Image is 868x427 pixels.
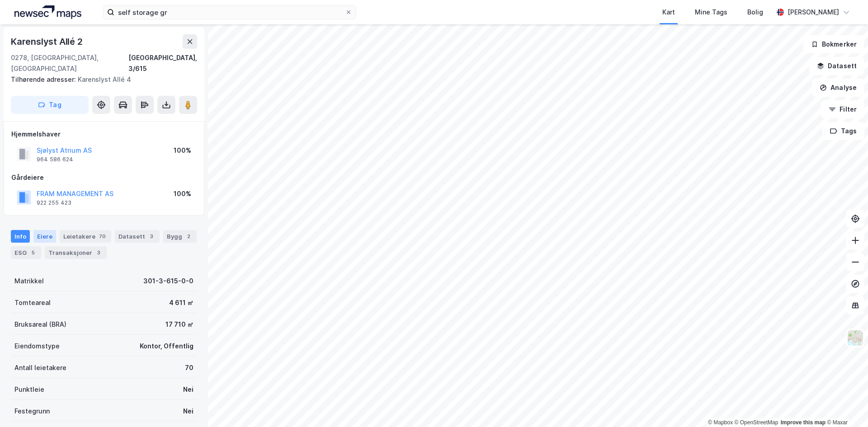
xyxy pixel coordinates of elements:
div: Transaksjoner [45,246,107,259]
div: Nei [183,384,193,395]
a: Mapbox [708,419,733,426]
span: Tilhørende adresser: [11,75,78,83]
div: Nei [183,406,193,417]
div: 4 611 ㎡ [169,297,193,308]
div: Info [11,230,30,243]
div: 100% [174,188,191,199]
button: Datasett [809,57,864,75]
div: 70 [97,232,108,241]
div: Kart [662,7,675,18]
div: Eiere [33,230,56,243]
div: [GEOGRAPHIC_DATA], 3/615 [128,52,197,74]
div: Hjemmelshaver [11,129,197,140]
div: ESG [11,246,41,259]
div: Kontrollprogram for chat [823,384,868,427]
div: Datasett [115,230,160,243]
img: logo.a4113a55bc3d86da70a041830d287a7e.svg [14,5,81,19]
div: Bolig [747,7,763,18]
button: Tags [822,122,864,140]
div: Punktleie [14,384,44,395]
a: OpenStreetMap [735,419,778,426]
div: Bygg [163,230,197,243]
div: Matrikkel [14,276,44,286]
button: Analyse [812,79,864,97]
div: Karenslyst Allé 2 [11,34,85,49]
div: Gårdeiere [11,172,197,183]
div: 70 [185,362,193,373]
div: 5 [28,248,38,257]
div: Bruksareal (BRA) [14,319,66,330]
input: Søk på adresse, matrikkel, gårdeiere, leietakere eller personer [114,5,345,19]
div: Eiendomstype [14,341,60,352]
img: Z [847,329,864,347]
div: 3 [147,232,156,241]
div: 301-3-615-0-0 [143,276,193,286]
button: Filter [821,100,864,118]
div: Mine Tags [695,7,727,18]
a: Improve this map [781,419,826,426]
div: Festegrunn [14,406,50,417]
div: 2 [184,232,193,241]
div: 964 586 624 [37,156,73,163]
div: Tomteareal [14,297,51,308]
div: Karenslyst Allé 4 [11,74,190,85]
div: Leietakere [60,230,111,243]
button: Tag [11,96,89,114]
button: Bokmerker [803,35,864,53]
div: 17 710 ㎡ [165,319,193,330]
div: 0278, [GEOGRAPHIC_DATA], [GEOGRAPHIC_DATA] [11,52,128,74]
div: 922 255 423 [37,199,71,206]
div: Kontor, Offentlig [140,341,193,352]
div: 3 [94,248,103,257]
div: 100% [174,145,191,156]
div: Antall leietakere [14,362,66,373]
div: [PERSON_NAME] [788,7,839,18]
iframe: Chat Widget [823,384,868,427]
